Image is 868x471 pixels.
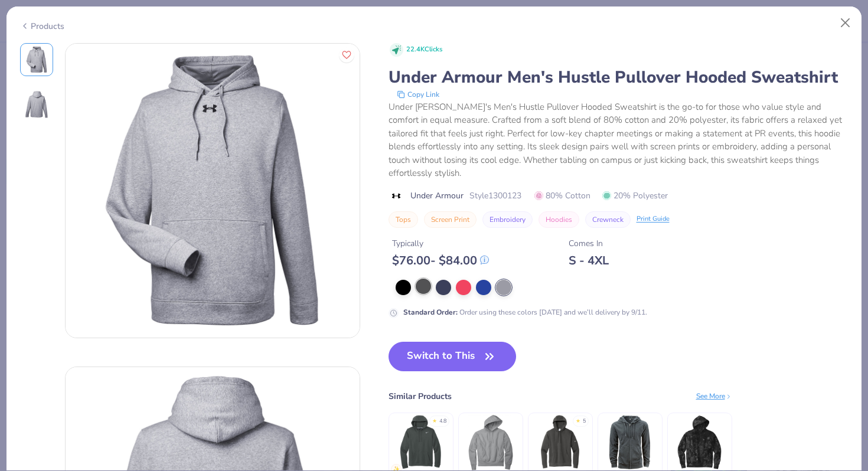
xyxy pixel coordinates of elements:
img: Back [22,90,51,119]
div: Print Guide [637,214,670,224]
div: ★ [432,417,437,422]
img: brand logo [389,191,404,201]
button: Tops [389,211,418,228]
button: Like [339,47,354,63]
button: Close [834,12,857,34]
span: Style 1300123 [469,189,521,202]
img: Champion Scrunch-Dye Tie-Dye Hooded Sweatshirt [671,414,727,470]
button: Embroidery [482,211,533,228]
button: Hoodies [539,211,579,228]
img: Nike Club Fleece Pullover Hoodie [393,414,449,470]
div: $ 76.00 - $ 84.00 [392,253,489,268]
span: 22.4K Clicks [406,45,442,55]
div: See More [696,391,732,401]
button: Screen Print [424,211,477,228]
button: Switch to This [389,342,517,371]
button: Crewneck [585,211,631,228]
div: 5 [583,417,586,426]
span: 20% Polyester [602,189,668,202]
div: 4.8 [439,417,446,426]
img: Champion Reverse Weave Garment-Dyed Hooded Sweatshirt [462,414,518,470]
div: Under Armour Men's Hustle Pullover Hooded Sweatshirt [389,66,849,89]
div: Typically [392,237,489,250]
div: Similar Products [389,390,452,403]
div: Under [PERSON_NAME]'s Men's Hustle Pullover Hooded Sweatshirt is the go-to for those who value st... [389,100,849,180]
span: 80% Cotton [534,189,590,202]
span: Under Armour [410,189,464,202]
img: Econscious Unisex Hemp Hero Full-Zip hooded Sweatshirt [602,414,658,470]
div: ★ [576,417,580,422]
div: Order using these colors [DATE] and we’ll delivery by 9/11. [403,307,647,318]
img: Front [66,44,360,338]
div: Products [20,20,64,32]
img: Front [22,45,51,74]
div: S - 4XL [569,253,609,268]
div: Comes In [569,237,609,250]
button: copy to clipboard [393,89,443,100]
strong: Standard Order : [403,308,458,317]
img: Nike Club Fleece Sleeve Swoosh Pullover Hoodie [532,414,588,470]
